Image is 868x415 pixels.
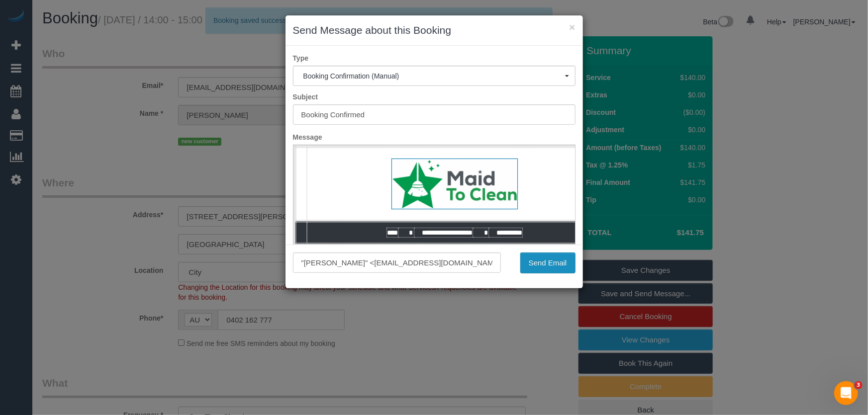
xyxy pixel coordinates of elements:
[293,66,576,86] button: Booking Confirmation (Manual)
[293,23,576,38] h3: Send Message about this Booking
[286,132,583,142] label: Message
[286,53,583,63] label: Type
[293,104,576,125] input: Subject
[520,252,576,273] button: Send Email
[834,381,858,405] iframe: Intercom live chat
[855,381,863,389] span: 3
[293,145,575,300] iframe: Rich Text Editor, editor1
[286,92,583,102] label: Subject
[303,72,565,80] span: Booking Confirmation (Manual)
[569,22,575,32] button: ×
